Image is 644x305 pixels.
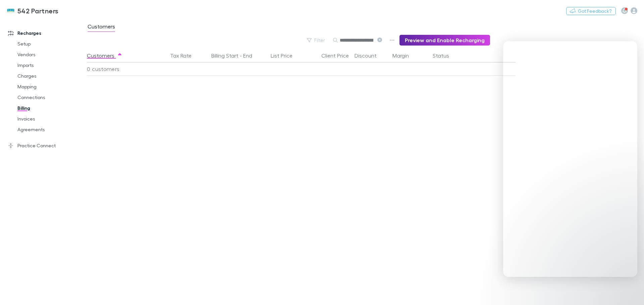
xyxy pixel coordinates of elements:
[11,92,91,103] a: Connections
[321,49,357,62] button: Client Price
[1,140,91,151] a: Practice Connect
[11,113,91,124] a: Invoices
[170,49,200,62] button: Tax Rate
[11,49,91,60] a: Vendors
[88,23,115,32] span: Customers
[566,7,616,15] button: Got Feedback?
[211,49,260,62] button: Billing Start - End
[11,71,91,81] a: Charges
[87,62,167,76] div: 0 customers
[1,28,91,39] a: Recharges
[11,124,91,135] a: Agreements
[392,49,417,62] button: Margin
[11,103,91,113] a: Billing
[503,41,637,277] iframe: Intercom live chat
[11,60,91,71] a: Imports
[355,49,385,62] button: Discount
[399,35,490,46] button: Preview and Enable Recharging
[7,7,15,15] img: 542 Partners's Logo
[433,49,457,62] button: Status
[11,39,91,49] a: Setup
[3,3,63,19] a: 542 Partners
[17,7,59,15] h3: 542 Partners
[11,81,91,92] a: Mapping
[304,36,329,44] button: Filter
[271,49,301,62] button: List Price
[87,49,122,62] button: Customers
[621,282,637,298] iframe: Intercom live chat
